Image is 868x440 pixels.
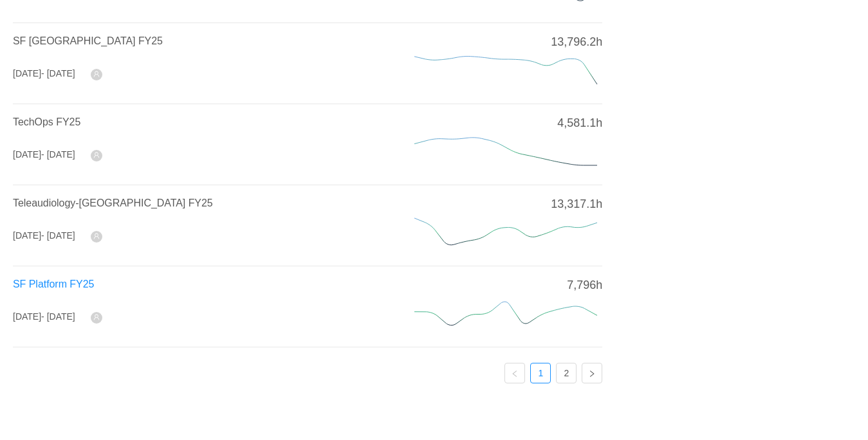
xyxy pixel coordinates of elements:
span: 7,796h [567,277,602,294]
div: [DATE] [13,310,75,324]
span: 4,581.1h [557,115,602,132]
i: icon: user [93,152,100,158]
i: icon: right [588,370,596,378]
a: TechOps FY25 [13,116,80,127]
span: - [DATE] [41,230,75,241]
span: - [DATE] [41,149,75,160]
i: icon: user [93,314,100,320]
li: Next Page [582,363,602,383]
li: 2 [556,363,577,383]
span: 13,796.2h [551,33,602,51]
div: [DATE] [13,67,75,80]
li: Previous Page [504,363,525,383]
i: icon: left [511,370,519,378]
a: 2 [557,363,576,383]
a: Teleaudiology-[GEOGRAPHIC_DATA] FY25 [13,197,213,208]
li: 1 [530,363,551,383]
div: [DATE] [13,229,75,243]
a: SF Platform FY25 [13,279,94,289]
span: 13,317.1h [551,196,602,213]
i: icon: user [93,71,100,77]
a: SF [GEOGRAPHIC_DATA] FY25 [13,35,163,46]
span: - [DATE] [41,311,75,322]
a: 1 [531,363,550,383]
div: [DATE] [13,148,75,161]
i: icon: user [93,233,100,239]
span: - [DATE] [41,68,75,78]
